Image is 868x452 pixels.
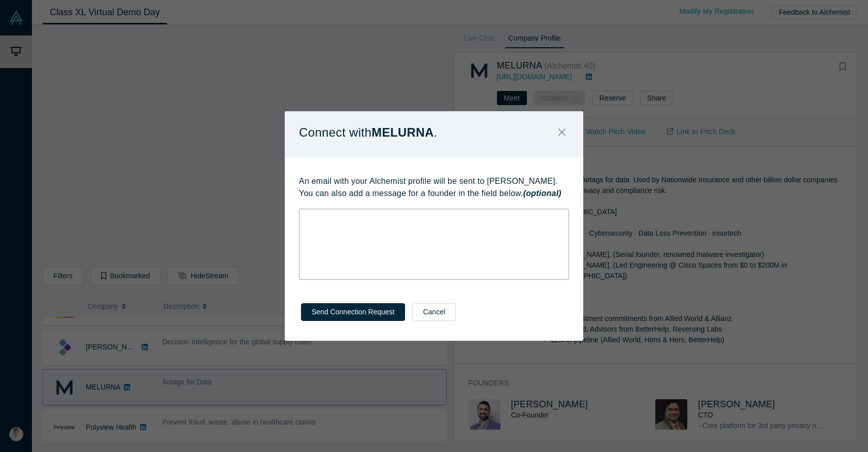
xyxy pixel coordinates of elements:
div: rdw-wrapper [299,209,569,280]
button: Cancel [412,303,456,321]
button: Send Connection Request [301,303,405,321]
strong: MELURNA [372,125,434,139]
button: Close [551,122,573,144]
div: rdw-editor [306,212,562,223]
strong: (optional) [523,189,561,198]
p: An email with your Alchemist profile will be sent to [PERSON_NAME]. You can also add a message fo... [299,175,569,200]
p: Connect with . [299,122,438,143]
